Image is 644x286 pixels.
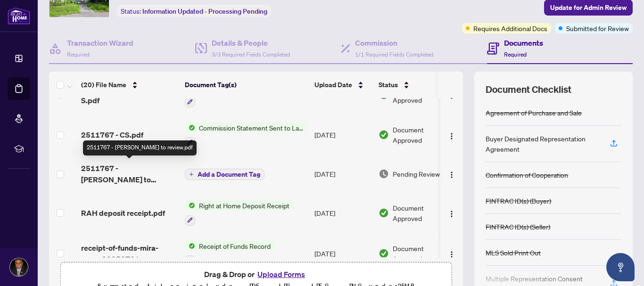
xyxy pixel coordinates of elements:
[566,23,629,33] span: Submitted for Review
[393,243,451,264] span: Document Approved
[314,80,352,90] span: Upload Date
[185,169,264,180] button: Add a Document Tag
[311,193,375,233] td: [DATE]
[117,5,271,17] div: Status:
[81,129,143,140] span: 2511767 - CS.pdf
[448,132,455,140] img: Logo
[448,251,455,258] img: Logo
[185,123,195,133] img: Status Icon
[444,127,459,142] button: Logo
[195,123,307,133] span: Commission Statement Sent to Lawyer
[311,233,375,274] td: [DATE]
[448,171,455,179] img: Logo
[473,23,547,33] span: Requires Additional Docs
[379,169,389,179] img: Document Status
[81,242,177,265] span: receipt-of-funds-mira-nemr-20250731-100829.pdf
[355,51,433,58] span: 1/1 Required Fields Completed
[379,80,398,90] span: Status
[77,72,181,98] th: (20) File Name
[67,37,133,49] h4: Transaction Wizard
[486,247,541,258] div: MLS Sold Print Out
[195,241,274,251] span: Receipt of Funds Record
[189,172,194,177] span: plus
[185,168,264,180] button: Add a Document Tag
[67,51,90,58] span: Required
[10,258,28,276] img: Profile Icon
[393,124,451,145] span: Document Approved
[81,207,165,219] span: RAH deposit receipt.pdf
[606,253,635,281] button: Open asap
[393,169,440,179] span: Pending Review
[185,241,195,251] img: Status Icon
[204,268,308,280] span: Drag & Drop or
[185,241,274,266] button: Status IconReceipt of Funds Record
[83,140,197,155] div: 2511767 - [PERSON_NAME] to review.pdf
[486,83,571,96] span: Document Checklist
[504,37,543,49] h4: Documents
[444,246,459,261] button: Logo
[486,196,551,206] div: FINTRAC ID(s) (Buyer)
[212,51,290,58] span: 3/3 Required Fields Completed
[185,123,307,148] button: Status IconCommission Statement Sent to Lawyer
[181,72,311,98] th: Document Tag(s)
[311,115,375,155] td: [DATE]
[379,130,389,140] img: Document Status
[81,80,126,90] span: (20) File Name
[486,107,582,118] div: Agreement of Purchase and Sale
[486,170,568,180] div: Confirmation of Cooperation
[311,72,375,98] th: Upload Date
[198,171,260,178] span: Add a Document Tag
[444,205,459,221] button: Logo
[379,248,389,259] img: Document Status
[444,166,459,181] button: Logo
[195,200,293,211] span: Right at Home Deposit Receipt
[255,268,308,280] button: Upload Forms
[185,200,195,211] img: Status Icon
[504,51,527,58] span: Required
[81,163,177,185] span: 2511767 - [PERSON_NAME] to review.pdf
[212,37,290,49] h4: Details & People
[185,200,293,226] button: Status IconRight at Home Deposit Receipt
[355,37,433,49] h4: Commission
[379,208,389,218] img: Document Status
[8,7,30,25] img: logo
[142,7,267,16] span: Information Updated - Processing Pending
[375,72,455,98] th: Status
[486,133,599,154] div: Buyer Designated Representation Agreement
[448,210,455,218] img: Logo
[311,155,375,193] td: [DATE]
[393,203,451,223] span: Document Approved
[486,221,550,232] div: FINTRAC ID(s) (Seller)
